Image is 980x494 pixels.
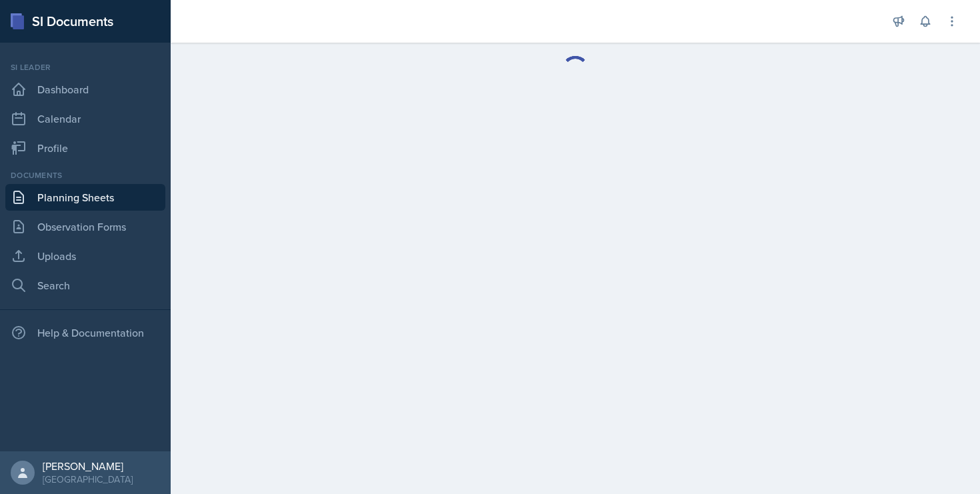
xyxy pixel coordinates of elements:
[5,243,165,269] a: Uploads
[5,61,165,73] div: Si leader
[5,169,165,181] div: Documents
[43,459,133,473] div: [PERSON_NAME]
[5,213,165,240] a: Observation Forms
[5,319,165,346] div: Help & Documentation
[5,135,165,161] a: Profile
[5,105,165,132] a: Calendar
[5,184,165,211] a: Planning Sheets
[5,76,165,103] a: Dashboard
[5,272,165,299] a: Search
[43,473,133,486] div: [GEOGRAPHIC_DATA]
